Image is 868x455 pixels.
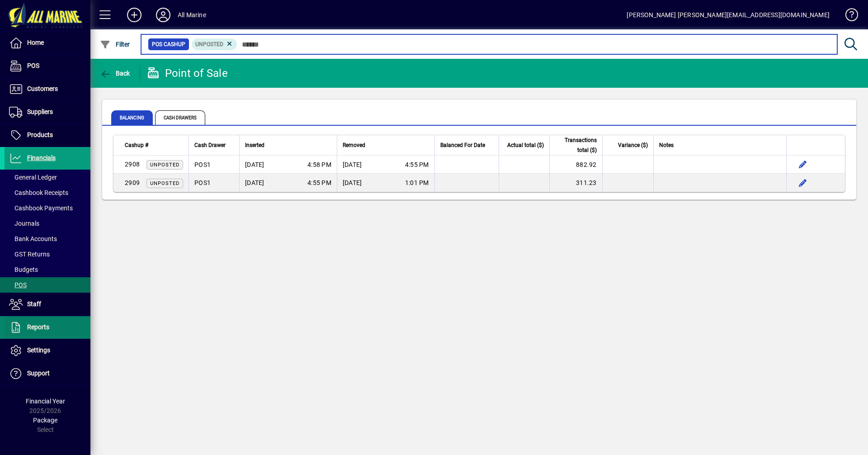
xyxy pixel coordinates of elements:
[120,7,149,23] button: Add
[5,78,90,100] a: Customers
[618,140,648,150] span: Variance ($)
[245,178,264,187] span: [DATE]
[9,174,57,181] span: General Ledger
[405,160,429,169] span: 4:55 PM
[343,178,362,187] span: [DATE]
[27,370,50,377] span: Support
[27,346,50,354] span: Settings
[27,39,44,46] span: Home
[192,38,237,50] mat-chip: Status: Unposted
[555,135,597,155] span: Transactions total ($)
[549,156,602,174] td: 882.92
[5,339,90,362] a: Settings
[194,140,226,150] span: Cash Drawer
[27,300,41,308] span: Staff
[27,154,56,161] span: Financials
[9,204,73,212] span: Cashbook Payments
[343,160,362,169] span: [DATE]
[796,157,810,172] button: Edit
[27,85,58,92] span: Customers
[5,124,90,147] a: Products
[659,140,674,150] span: Notes
[26,398,65,405] span: Financial Year
[27,108,53,115] span: Suppliers
[100,70,130,77] span: Back
[27,62,39,69] span: POS
[5,362,90,385] a: Support
[5,101,90,123] a: Suppliers
[9,266,38,273] span: Budgets
[5,200,90,216] a: Cashbook Payments
[5,246,90,262] a: GST Returns
[343,140,365,150] span: Removed
[178,8,206,22] div: All Marine
[5,32,90,54] a: Home
[149,7,178,23] button: Profile
[195,41,223,47] span: Unposted
[796,175,810,190] button: Edit
[9,281,27,289] span: POS
[507,140,544,150] span: Actual total ($)
[9,235,57,242] span: Bank Accounts
[111,110,153,125] span: Balancing
[125,140,148,150] span: Cashup #
[5,262,90,277] a: Budgets
[9,189,68,196] span: Cashbook Receipts
[150,180,179,186] span: Unposted
[307,178,331,187] span: 4:55 PM
[98,36,132,52] button: Filter
[5,293,90,316] a: Staff
[9,220,39,227] span: Journals
[549,174,602,192] td: 311.23
[194,140,234,150] div: Cash Drawer
[98,65,132,81] button: Back
[194,160,234,169] div: POS1
[5,55,90,77] a: POS
[125,140,183,150] div: Cashup #
[245,140,264,150] span: Inserted
[125,160,183,169] div: 2908
[405,178,429,187] span: 1:01 PM
[90,65,140,81] app-page-header-button: Back
[839,2,857,31] a: Knowledge Base
[440,140,485,150] span: Balanced For Date
[33,417,57,424] span: Package
[125,178,183,188] div: 2909
[5,316,90,339] a: Reports
[155,110,205,125] span: Cash Drawers
[307,160,331,169] span: 4:58 PM
[5,216,90,231] a: Journals
[5,231,90,246] a: Bank Accounts
[147,66,228,81] div: Point of Sale
[100,41,130,48] span: Filter
[150,162,179,168] span: Unposted
[27,323,49,331] span: Reports
[152,40,185,49] span: POS Cashup
[9,251,50,258] span: GST Returns
[27,131,53,138] span: Products
[440,140,493,150] div: Balanced For Date
[194,178,234,187] div: POS1
[627,8,830,22] div: [PERSON_NAME] [PERSON_NAME][EMAIL_ADDRESS][DOMAIN_NAME]
[5,277,90,293] a: POS
[245,160,264,169] span: [DATE]
[5,170,90,185] a: General Ledger
[5,185,90,200] a: Cashbook Receipts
